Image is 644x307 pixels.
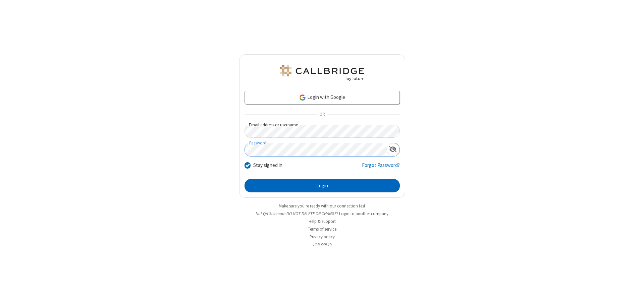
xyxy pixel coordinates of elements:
a: Forgot Password? [362,162,400,174]
a: Help & support [309,219,336,224]
a: Make sure you're ready with our connection test [279,203,365,209]
button: Login [245,179,400,192]
a: Terms of service [308,226,336,232]
button: Login to another company [339,210,388,217]
label: Stay signed in [253,162,282,169]
li: Not QA Selenium DO NOT DELETE OR CHANGE? [239,210,405,217]
a: Privacy policy [310,234,335,240]
li: v2.6.349.15 [239,241,405,248]
a: Login with Google [245,91,400,104]
span: OR [317,110,327,119]
input: Password [245,143,386,156]
img: google-icon.png [299,94,306,101]
iframe: Chat [627,290,639,302]
div: Show password [386,143,399,156]
img: QA Selenium DO NOT DELETE OR CHANGE [278,65,366,81]
input: Email address or username [245,125,400,138]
